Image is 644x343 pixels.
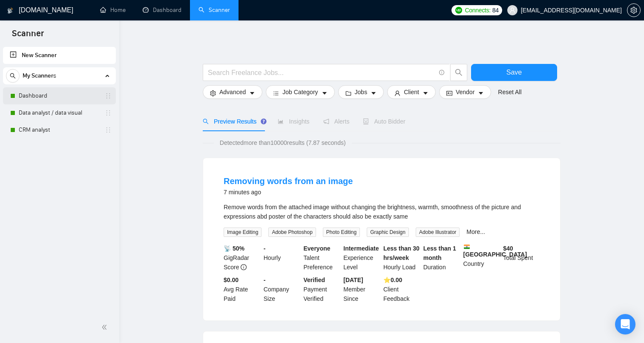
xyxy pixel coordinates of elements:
[203,85,262,99] button: settingAdvancedcaret-down
[471,64,557,81] button: Save
[466,228,485,235] a: More...
[464,244,470,250] img: 🇮🇳
[463,244,527,258] b: [GEOGRAPHIC_DATA]
[3,67,116,138] li: My Scanners
[342,244,382,272] div: Experience Level
[627,3,641,17] button: setting
[304,245,331,252] b: Everyone
[224,245,244,252] b: 📡 50%
[208,67,435,78] input: Search Freelance Jobs...
[19,104,100,121] a: Data analyst / data visual
[278,118,309,125] span: Insights
[323,118,350,125] span: Alerts
[3,47,116,64] li: New Scanner
[363,118,369,124] span: robot
[456,87,474,97] span: Vendor
[345,90,351,96] span: folder
[323,118,329,124] span: notification
[451,69,467,76] span: search
[264,277,266,283] b: -
[6,73,19,79] span: search
[224,202,540,221] div: Remove words from the attached image without changing the brightness, warmth, smoothness of the p...
[302,275,342,303] div: Payment Verified
[503,245,513,252] b: $ 40
[627,7,640,14] span: setting
[19,121,100,138] a: CRM analyst
[446,90,452,96] span: idcard
[273,90,279,96] span: bars
[304,277,325,283] b: Verified
[387,85,436,99] button: userClientcaret-down
[203,118,264,125] span: Preview Results
[105,92,112,99] span: holder
[627,7,641,14] a: setting
[439,70,445,75] span: info-circle
[322,90,328,96] span: caret-down
[219,87,246,97] span: Advanced
[210,90,216,96] span: setting
[342,275,382,303] div: Member Since
[224,187,353,197] div: 7 minutes ago
[5,27,51,45] span: Scanner
[10,47,109,64] a: New Scanner
[498,87,521,97] a: Reset All
[338,85,384,99] button: folderJobscaret-down
[383,245,420,261] b: Less than 30 hrs/week
[7,4,13,17] img: logo
[262,244,302,272] div: Hourly
[323,228,360,237] span: Photo Editing
[450,64,467,81] button: search
[222,244,262,272] div: GigRadar Score
[501,244,541,272] div: Total Spent
[382,275,422,303] div: Client Feedback
[203,118,209,124] span: search
[509,7,515,13] span: user
[371,90,377,96] span: caret-down
[422,244,462,272] div: Duration
[264,245,266,252] b: -
[222,275,262,303] div: Avg Rate Paid
[241,264,247,270] span: info-circle
[23,67,56,84] span: My Scanners
[383,277,402,283] b: ⭐️ 0.00
[302,244,342,272] div: Talent Preference
[224,277,239,283] b: $0.00
[439,85,491,99] button: idcardVendorcaret-down
[249,90,255,96] span: caret-down
[262,275,302,303] div: Company Size
[105,127,112,133] span: holder
[214,138,352,147] span: Detected more than 10000 results (7.87 seconds)
[266,85,334,99] button: barsJob Categorycaret-down
[416,228,460,237] span: Adobe Illustrator
[423,245,456,261] b: Less than 1 month
[224,228,262,237] span: Image Editing
[462,244,502,272] div: Country
[260,118,267,125] div: Tooltip anchor
[278,118,284,124] span: area-chart
[355,87,368,97] span: Jobs
[101,323,110,331] span: double-left
[105,110,112,116] span: holder
[465,6,490,15] span: Connects:
[423,90,428,96] span: caret-down
[492,6,499,15] span: 84
[19,87,100,104] a: Dashboard
[455,7,462,14] img: upwork-logo.png
[143,6,181,14] a: dashboardDashboard
[506,67,522,78] span: Save
[478,90,484,96] span: caret-down
[367,228,409,237] span: Graphic Design
[6,69,20,83] button: search
[282,87,318,97] span: Job Category
[363,118,405,125] span: Auto Bidder
[404,87,419,97] span: Client
[394,90,400,96] span: user
[224,176,353,186] a: Removing words from an image
[615,314,635,334] div: Open Intercom Messenger
[343,245,379,252] b: Intermediate
[198,6,230,14] a: searchScanner
[268,228,316,237] span: Adobe Photoshop
[343,277,363,283] b: [DATE]
[382,244,422,272] div: Hourly Load
[100,6,126,14] a: homeHome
